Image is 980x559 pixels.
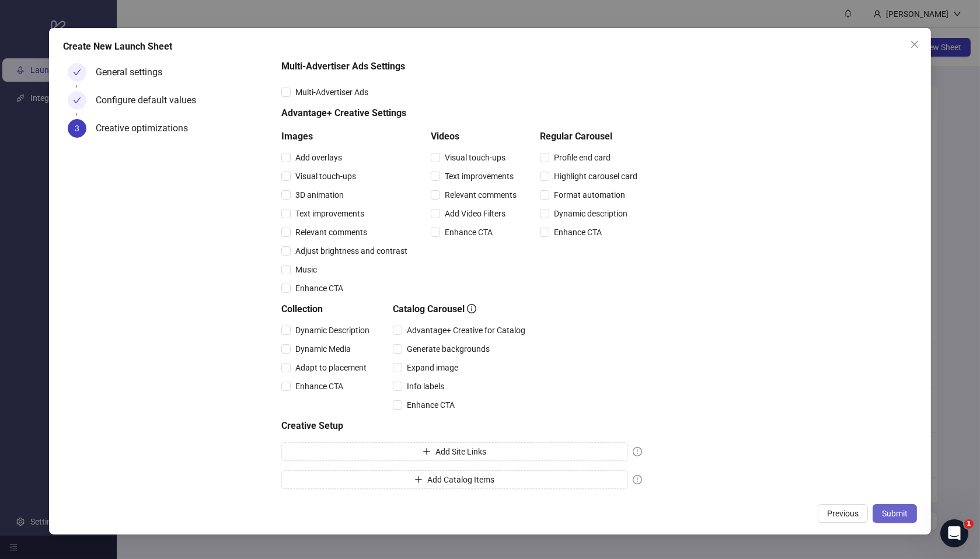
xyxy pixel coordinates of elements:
[873,504,917,523] button: Submit
[549,188,630,201] span: Format automation
[905,35,924,54] button: Close
[291,226,372,239] span: Relevant comments
[440,188,521,201] span: Relevant comments
[291,170,361,183] span: Visual touch-ups
[402,324,530,337] span: Advantage+ Creative for Catalog
[281,442,628,461] button: Add Site Links
[96,119,197,138] div: Creative optimizations
[63,40,917,54] div: Create New Launch Sheet
[281,419,642,433] h5: Creative Setup
[291,361,371,374] span: Adapt to placement
[402,399,459,411] span: Enhance CTA
[402,343,494,355] span: Generate backgrounds
[291,207,369,220] span: Text improvements
[73,68,81,76] span: check
[431,130,521,144] h5: Videos
[291,263,322,276] span: Music
[827,509,859,518] span: Previous
[291,188,348,201] span: 3D animation
[427,475,494,484] span: Add Catalog Items
[818,504,868,523] button: Previous
[281,302,374,316] h5: Collection
[633,447,642,456] span: exclamation-circle
[281,106,642,120] h5: Advantage+ Creative Settings
[281,470,628,489] button: Add Catalog Items
[393,302,530,316] h5: Catalog Carousel
[291,86,373,99] span: Multi-Advertiser Ads
[281,60,642,74] h5: Multi-Advertiser Ads Settings
[435,447,486,456] span: Add Site Links
[440,151,510,164] span: Visual touch-ups
[964,519,974,529] span: 1
[540,130,642,144] h5: Regular Carousel
[440,207,510,220] span: Add Video Filters
[291,380,348,393] span: Enhance CTA
[423,448,431,456] span: plus
[291,324,374,337] span: Dynamic Description
[73,96,81,104] span: check
[75,124,79,133] span: 3
[291,343,355,355] span: Dynamic Media
[414,476,423,484] span: plus
[440,226,497,239] span: Enhance CTA
[440,170,518,183] span: Text improvements
[940,519,968,547] iframe: Intercom live chat
[96,63,172,82] div: General settings
[402,361,463,374] span: Expand image
[291,244,412,257] span: Adjust brightness and contrast
[549,151,615,164] span: Profile end card
[291,282,348,295] span: Enhance CTA
[910,40,919,49] span: close
[402,380,449,393] span: Info labels
[549,207,632,220] span: Dynamic description
[549,170,642,183] span: Highlight carousel card
[291,151,347,164] span: Add overlays
[281,130,412,144] h5: Images
[467,304,476,313] span: info-circle
[549,226,606,239] span: Enhance CTA
[633,475,642,484] span: exclamation-circle
[882,509,908,518] span: Submit
[96,91,205,110] div: Configure default values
